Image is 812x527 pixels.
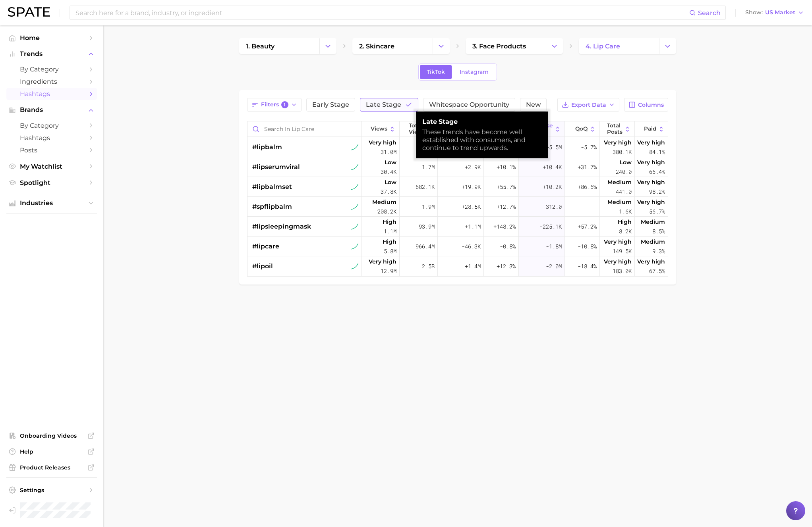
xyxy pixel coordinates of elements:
[649,207,665,216] span: 56.7%
[526,102,541,108] span: New
[246,42,275,50] span: 1. beauty
[638,102,664,108] span: Columns
[641,217,665,227] span: Medium
[281,101,288,108] span: 1
[422,118,541,126] strong: Late Stage
[604,138,632,147] span: Very high
[6,75,97,88] a: Ingredients
[383,237,396,246] span: High
[369,138,396,147] span: Very high
[618,217,632,227] span: High
[607,123,623,135] span: Total Posts
[247,137,668,157] button: #lipbalmtiktok sustained riserVery high31.0m3.1b+2.3m+7.7%+5.5m-5.7%Very high380.1kVery high84.1%
[416,242,435,251] span: 966.4m
[637,197,665,207] span: Very high
[20,134,83,142] span: Hashtags
[565,121,600,137] button: QoQ
[624,98,668,112] button: Columns
[616,187,632,196] span: 441.0
[351,163,358,171] img: tiktok sustained riser
[20,163,83,170] span: My Watchlist
[381,187,396,196] span: 37.8k
[6,484,97,496] a: Settings
[616,167,632,177] span: 240.0
[20,464,83,471] span: Product Releases
[372,197,396,207] span: Medium
[416,182,435,192] span: 682.1k
[252,222,311,231] span: #lipsleepingmask
[571,102,606,108] span: Export Data
[6,32,97,44] a: Home
[351,223,358,230] img: tiktok sustained riser
[578,162,597,172] span: +31.7%
[351,243,358,250] img: tiktok sustained riser
[604,237,632,246] span: Very high
[539,222,562,231] span: -225.1k
[247,177,668,197] button: #lipbalmsettiktok sustained riserLow37.8k682.1k+19.9k+55.7%+10.2k+86.6%Medium441.0Very high98.2%
[604,257,632,266] span: Very high
[546,242,562,251] span: -1.8m
[247,237,668,256] button: #lipcaretiktok sustained riserHigh5.8m966.4m-46.3k-0.8%-1.8m-10.8%Very high149.5kMedium9.3%
[383,217,396,227] span: High
[493,222,516,231] span: +148.2%
[6,177,97,189] a: Spotlight
[649,266,665,276] span: 67.5%
[371,126,387,132] span: Views
[359,42,394,50] span: 2. skincare
[637,257,665,266] span: Very high
[351,183,358,190] img: tiktok sustained riser
[20,448,83,455] span: Help
[377,207,396,216] span: 208.2k
[765,10,795,15] span: US Market
[637,138,665,147] span: Very high
[462,182,481,192] span: +19.9k
[247,98,302,112] button: Filters1
[352,38,433,54] a: 2. skincare
[637,158,665,167] span: Very high
[465,222,481,231] span: +1.1m
[20,146,83,154] span: Posts
[252,142,282,152] span: #lipbalm
[6,88,97,100] a: Hashtags
[6,500,97,521] a: Log out. Currently logged in as Pro User with e-mail spate.pro@test.test.
[546,142,562,152] span: +5.5m
[6,446,97,458] a: Help
[546,262,562,271] span: -2.0m
[351,263,358,270] img: tiktok sustained riser
[20,122,83,129] span: by Category
[649,187,665,196] span: 98.2%
[385,177,396,187] span: Low
[543,202,562,212] span: -312.0
[619,227,632,236] span: 8.2k
[384,227,396,236] span: 1.1m
[546,38,563,54] button: Change Category
[20,78,83,85] span: Ingredients
[659,38,676,54] button: Change Category
[578,182,597,192] span: +86.6%
[261,101,288,108] span: Filters
[620,158,632,167] span: Low
[613,266,632,276] span: 183.0k
[6,430,97,442] a: Onboarding Videos
[400,121,438,137] button: Total Views
[462,242,481,251] span: -46.3k
[381,147,396,157] span: 31.0m
[247,157,668,177] button: #lipserumviraltiktok sustained riserLow30.4k1.7m+2.9k+10.1%+10.4k+31.7%Low240.0Very high66.4%
[422,262,435,271] span: 2.5b
[581,142,597,152] span: -5.7%
[75,6,689,19] input: Search here for a brand, industry, or ingredient
[6,63,97,75] a: by Category
[20,432,83,439] span: Onboarding Videos
[6,462,97,473] a: Product Releases
[20,65,83,73] span: by Category
[362,121,400,137] button: Views
[460,69,489,75] span: Instagram
[6,160,97,173] a: My Watchlist
[613,147,632,157] span: 380.1k
[472,42,526,50] span: 3. face products
[575,126,588,132] span: QoQ
[465,162,481,172] span: +2.9k
[20,487,83,494] span: Settings
[497,202,516,212] span: +12.7%
[557,98,619,112] button: Export Data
